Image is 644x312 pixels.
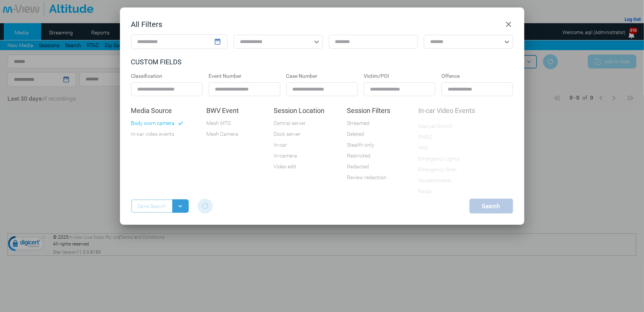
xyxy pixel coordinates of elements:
h6: Session Filters [347,105,396,116]
div: keyboard_arrow_down [312,37,321,46]
label: Case Number [286,72,358,80]
span: Video edit [274,163,297,171]
span: In-camera [274,152,298,160]
span: Redacted [347,163,369,171]
span: Review redaction [347,174,387,181]
span: Stealth only [347,141,375,149]
span: Streamed [347,119,370,127]
span: Mesh Camera [207,130,239,138]
label: Victim/POI [364,72,435,80]
h6: BWV Event [207,105,252,116]
mat-icon: keyboard_arrow_down [177,202,184,210]
span: In-car video events [131,130,175,138]
mat-icon: date_range [214,38,221,45]
span: Dock server [274,130,301,138]
h6: Session Location [274,105,325,116]
span: Deleted [347,130,364,138]
span: Central server [274,119,306,127]
label: Event Number [209,72,280,80]
label: Classification [131,72,203,80]
span: Restricted [347,152,371,160]
label: Offence [441,72,513,80]
span: Body worn camera [131,119,175,127]
h5: All Filters [131,19,163,30]
span: In-car [274,141,287,149]
div: keyboard_arrow_down [503,37,512,46]
span: Save Search [131,199,172,213]
h6: Media Source [131,105,184,116]
span: Mesh MTS [207,119,231,127]
h5: CUSTOM FIELDS [131,58,513,66]
button: Search [469,199,513,214]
